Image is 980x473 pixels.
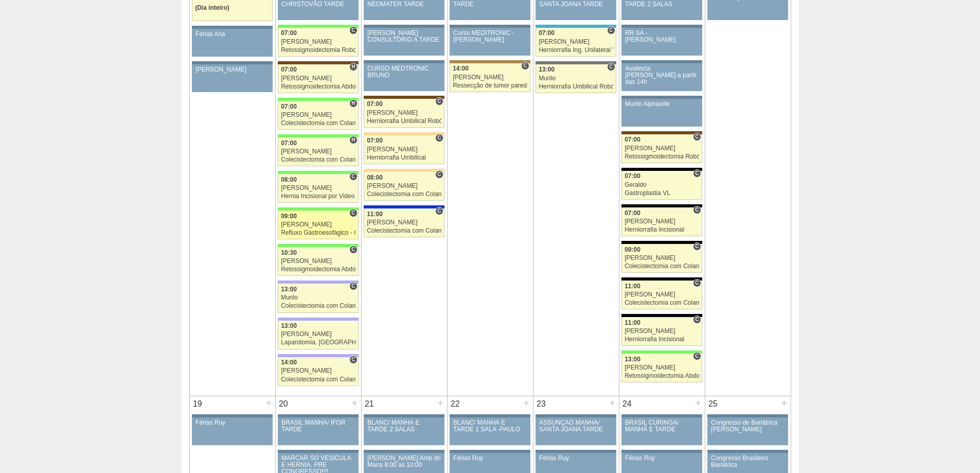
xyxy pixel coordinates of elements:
div: Herniorrafia Umbilical [367,154,441,161]
span: Consultório [607,26,615,34]
a: [PERSON_NAME] CONSULTÓRIO A TARDE [364,28,444,56]
div: [PERSON_NAME] [453,74,527,81]
div: CURSO MEDTRONIC BRUNO [367,65,441,79]
div: Férias Ruy [195,419,269,426]
span: (Dia inteiro) [195,4,229,11]
div: Key: Blanc [621,168,702,171]
div: Key: Aviso [278,414,358,417]
a: C 13:00 Murilo Colecistectomia com Colangiografia VL [278,284,358,312]
div: [PERSON_NAME] [281,367,355,374]
div: Key: Aviso [621,414,702,417]
div: Laparotomia, [GEOGRAPHIC_DATA], Drenagem, Bridas VL [281,339,355,346]
span: 07:00 [625,172,640,180]
a: CURSO MEDTRONIC BRUNO [364,63,444,91]
div: BRASIL CURINGA/ MANHÃ E TARDE [625,419,699,433]
div: Herniorrafia Ing. Unilateral VL [539,47,613,54]
div: 24 [619,396,635,412]
a: C 10:30 [PERSON_NAME] Retossigmoidectomia Abdominal [278,247,358,276]
div: Key: São Luiz - Itaim [364,205,444,208]
span: Consultório [349,209,357,217]
div: Key: Aviso [707,414,788,417]
div: [PERSON_NAME] [367,110,441,116]
div: Key: Santa Joana [278,61,358,64]
span: 07:00 [367,100,383,108]
a: H 07:00 [PERSON_NAME] Colecistectomia com Colangiografia VL [278,101,358,130]
span: 10:30 [281,249,297,256]
div: Key: Aviso [364,414,444,417]
div: Key: Bartira [364,132,444,135]
a: C 08:00 [PERSON_NAME] Hernia Incisional por Video [278,174,358,203]
div: Curso MEDITRONIC - [PERSON_NAME] [453,30,527,43]
div: + [522,396,531,410]
a: C 07:00 [PERSON_NAME] Retossigmoidectomia Robótica [278,28,358,57]
div: Colecistectomia com Colangiografia VL [281,156,355,163]
span: 07:00 [281,103,297,110]
span: Consultório [693,279,701,287]
div: + [608,396,617,410]
span: 11:00 [625,283,640,290]
a: Congresso de Bariátrica [PERSON_NAME] [707,417,788,445]
span: Hospital [349,99,357,108]
span: Consultório [435,134,443,142]
div: Key: Brasil [278,25,358,28]
div: [PERSON_NAME] [625,255,699,261]
span: Consultório [349,172,357,181]
div: Key: Christóvão da Gama [278,318,358,321]
div: Retossigmoidectomia Abdominal VL [281,83,355,90]
a: C 09:00 [PERSON_NAME] Refluxo Gastroesofágico - Cirurgia VL [278,211,358,239]
span: Hospital [349,136,357,144]
div: Férias Ruy [453,455,527,462]
span: Consultório [349,26,357,34]
span: Consultório [607,63,615,71]
div: [PERSON_NAME] [367,183,441,189]
div: Key: Aviso [278,450,358,453]
div: Key: Brasil [278,171,358,174]
div: Key: Brasil [621,351,702,354]
div: Key: Santa Joana [364,96,444,99]
div: 19 [190,396,206,412]
div: + [694,396,703,410]
a: Férias Ruy [192,417,272,445]
span: 07:00 [539,29,555,37]
div: Colecistectomia com Colangiografia VL [367,227,441,234]
span: Consultório [349,246,357,254]
span: 07:00 [281,66,297,73]
div: Key: Blanc [621,241,702,244]
a: BLANC/ MANHÃ E TARDE 1 SALA -PAULO [450,417,530,445]
div: [PERSON_NAME] [281,221,355,228]
div: Colecistectomia com Colangiografia VL [281,303,355,309]
span: 07:00 [281,139,297,147]
div: [PERSON_NAME] [281,331,355,338]
a: H 07:00 [PERSON_NAME] Retossigmoidectomia Abdominal VL [278,64,358,93]
a: 13:00 [PERSON_NAME] Laparotomia, [GEOGRAPHIC_DATA], Drenagem, Bridas VL [278,321,358,349]
span: 13:00 [625,356,640,363]
span: 08:00 [367,174,383,181]
span: Consultório [349,356,357,364]
span: Consultório [693,242,701,251]
span: 13:00 [539,66,555,73]
div: BRASIL MANHÃ/ IFOR TARDE [281,419,355,433]
a: [PERSON_NAME] [192,64,272,92]
span: Consultório [349,282,357,290]
div: 23 [533,396,549,412]
a: C 07:00 [PERSON_NAME] Herniorrafia Umbilical Robótica [364,99,444,128]
span: Consultório [693,133,701,141]
div: Key: Brasil [278,134,358,137]
div: Férias Ruy [539,455,613,462]
div: Key: Aviso [450,450,530,453]
div: Key: Aviso [450,414,530,417]
span: Consultório [693,316,701,324]
div: Key: Aviso [364,60,444,63]
div: [PERSON_NAME] [625,291,699,298]
span: Consultório [693,169,701,178]
div: + [350,396,359,410]
a: BLANC/ MANHÃ E TARDE 2 SALAS [364,417,444,445]
a: C 07:00 [PERSON_NAME] Herniorrafia Ing. Unilateral VL [536,28,616,57]
div: RR SA - [PERSON_NAME] [625,30,699,43]
div: Key: Christóvão da Gama [278,354,358,357]
a: C 11:00 [PERSON_NAME] Herniorrafia Incisional [621,317,702,346]
div: Key: Brasil [278,207,358,211]
div: [PERSON_NAME] Amb do Maria 8:00 as 10:00 [367,455,441,468]
a: C 11:00 [PERSON_NAME] Colecistectomia com Colangiografia VL [621,281,702,309]
a: C 14:00 [PERSON_NAME] Colecistectomia com Colangiografia VL [278,357,358,386]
